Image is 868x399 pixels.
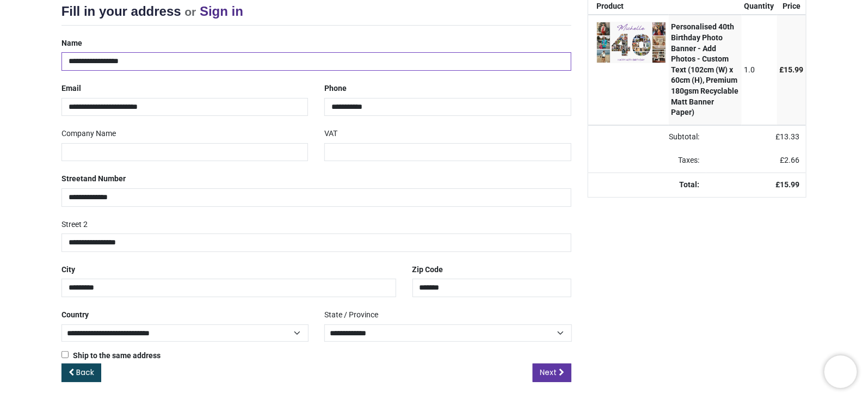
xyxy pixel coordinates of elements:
label: City [61,261,75,279]
label: VAT [324,125,337,143]
label: Country [61,306,89,324]
span: 15.99 [780,180,799,189]
small: or [184,5,196,18]
td: Taxes: [588,149,706,173]
img: f42dZ3ah2X8AAAAASUVORK5CYII= [596,22,666,63]
a: Back [61,364,101,382]
span: Next [540,367,557,378]
label: Email [61,79,81,98]
strong: Personalised 40th Birthday Photo Banner - Add Photos - Custom Text (102cm (W) x 60cm (H), Premium... [672,22,739,116]
span: Back [76,367,94,378]
span: 13.33 [780,132,799,141]
a: Next [533,364,571,382]
strong: £ [775,180,799,189]
td: Subtotal: [588,125,706,149]
label: State / Province [324,306,378,324]
span: and Number [83,174,126,183]
span: Fill in your address [61,4,181,19]
div: 1.0 [744,65,774,76]
span: 15.99 [784,65,804,74]
iframe: Brevo live chat [824,355,857,388]
label: Phone [324,79,347,98]
label: Street 2 [61,216,88,234]
span: £ [780,156,799,164]
label: Ship to the same address [61,351,161,361]
strong: Total: [680,180,700,189]
label: Street [61,170,126,188]
label: Name [61,34,82,53]
label: Company Name [61,125,116,143]
label: Zip Code [413,261,444,279]
span: £ [780,65,804,74]
span: 2.66 [784,156,799,164]
a: Sign in [200,4,243,19]
span: £ [775,132,799,141]
input: Ship to the same address [61,351,69,358]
